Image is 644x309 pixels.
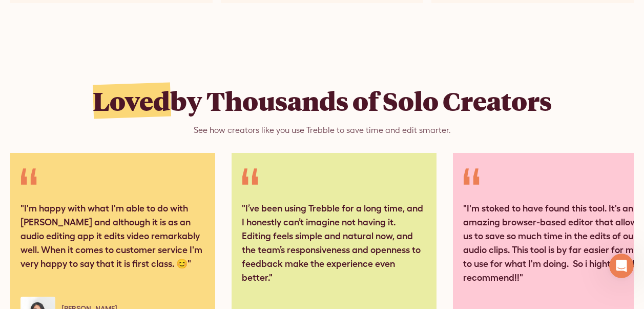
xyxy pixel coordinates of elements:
h2: by Thousands of Solo Creators [93,85,552,116]
div: "I'm happy with what I'm able to do with [PERSON_NAME] and although it is as an audio editing app... [20,201,205,284]
span: Loved [93,84,170,118]
div: "I’ve been using Trebble for a long time, and I honestly can’t imagine not having it. Editing fee... [242,201,426,298]
div: See how creators like you use Trebble to save time and edit smarter. [194,124,451,137]
iframe: Intercom live chat [609,254,634,278]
